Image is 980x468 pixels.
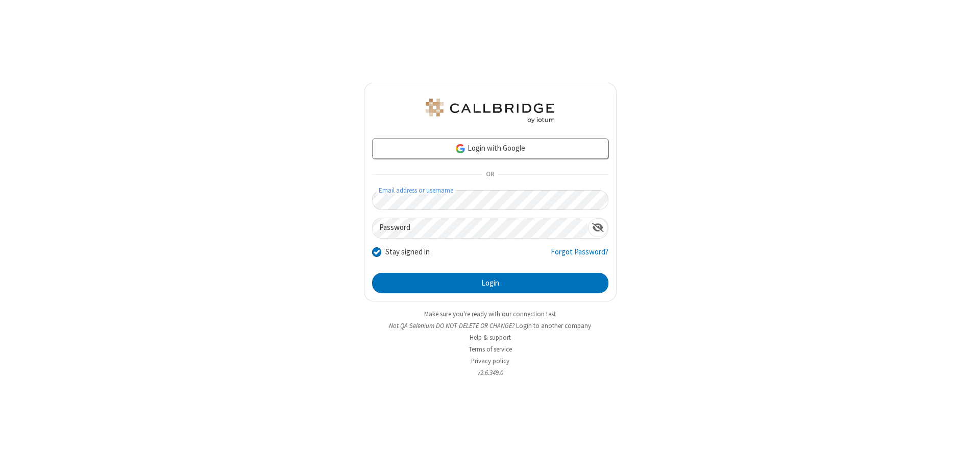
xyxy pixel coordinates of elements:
a: Terms of service [469,345,512,354]
div: Show password [588,218,608,237]
span: OR [482,168,498,182]
a: Login with Google [372,138,608,159]
label: Stay signed in [385,246,430,258]
input: Email address or username [372,190,608,210]
input: Password [373,218,588,238]
a: Forgot Password? [551,246,608,266]
button: Login to another company [516,321,591,331]
li: v2.6.349.0 [364,368,617,378]
img: google-icon.png [455,143,466,154]
iframe: Chat [954,441,972,461]
li: Not QA Selenium DO NOT DELETE OR CHANGE? [364,321,617,331]
button: Login [372,273,608,293]
img: QA Selenium DO NOT DELETE OR CHANGE [424,99,556,123]
a: Help & support [470,333,511,342]
a: Privacy policy [471,357,509,365]
a: Make sure you're ready with our connection test [424,310,556,318]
